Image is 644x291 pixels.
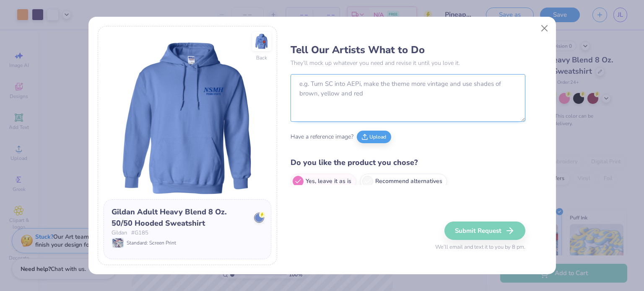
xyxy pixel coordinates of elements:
[360,174,447,189] label: Recommend alternatives
[291,174,356,189] label: Yes, leave it as is
[291,132,353,141] span: Have a reference image?
[435,243,525,252] span: We’ll email and text it to you by 8 pm.
[256,54,267,62] div: Back
[127,239,176,247] span: Standard: Screen Print
[112,238,123,247] img: Standard: Screen Print
[112,229,127,237] span: Gildan
[131,229,148,237] span: # G185
[104,32,271,199] img: Front
[291,44,525,56] h3: Tell Our Artists What to Do
[112,206,248,229] div: Gildan Adult Heavy Blend 8 Oz. 50/50 Hooded Sweatshirt
[291,59,525,67] p: They’ll mock up whatever you need and revise it until you love it.
[536,20,552,36] button: Close
[291,157,525,169] h4: Do you like the product you chose?
[357,131,391,143] button: Upload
